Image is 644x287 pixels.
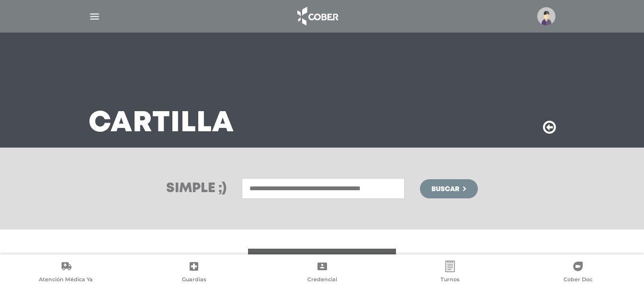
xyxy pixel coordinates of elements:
[431,186,459,193] span: Buscar
[307,276,337,285] span: Credencial
[386,261,514,285] a: Turnos
[39,276,93,285] span: Atención Médica Ya
[182,276,206,285] span: Guardias
[89,111,234,136] h3: Cartilla
[514,261,642,285] a: Cober Doc
[564,276,592,285] span: Cober Doc
[420,179,477,198] button: Buscar
[258,261,386,285] a: Credencial
[537,7,555,25] img: profile-placeholder.svg
[2,261,130,285] a: Atención Médica Ya
[89,11,101,23] img: Cober_menu-lines-white.svg
[292,5,342,28] img: logo_cober_home-white.png
[130,261,258,285] a: Guardias
[166,182,226,195] h3: Simple ;)
[441,276,460,285] span: Turnos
